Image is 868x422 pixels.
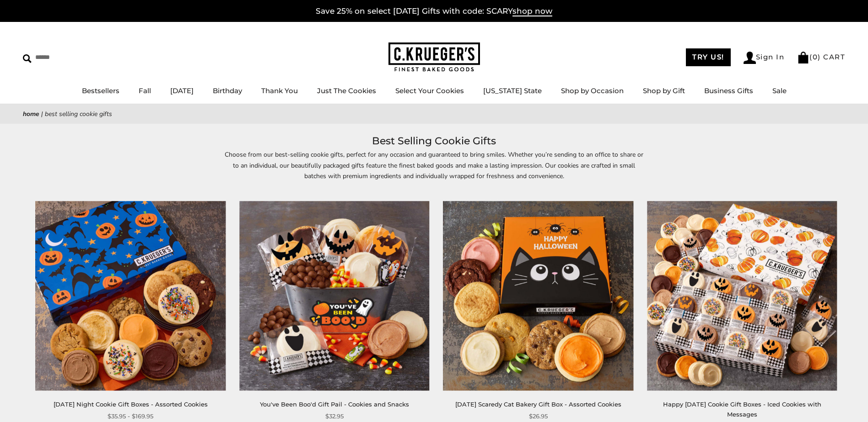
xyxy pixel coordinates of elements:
a: Happy [DATE] Cookie Gift Boxes - Iced Cookies with Messages [663,401,821,417]
span: shop now [512,6,552,16]
img: You've Been Boo'd Gift Pail - Cookies and Snacks [239,201,430,391]
a: Thank You [261,86,298,95]
span: $32.95 [325,411,344,421]
img: Happy Halloween Cookie Gift Boxes - Iced Cookies with Messages [647,201,837,391]
p: Choose from our best-selling cookie gifts, perfect for any occasion and guaranteed to bring smile... [224,149,645,191]
img: Halloween Scaredy Cat Bakery Gift Box - Assorted Cookies [443,201,633,391]
img: Halloween Night Cookie Gift Boxes - Assorted Cookies [35,201,226,391]
a: Fall [139,86,151,95]
a: Sign In [744,52,785,64]
a: Birthday [213,86,242,95]
a: Home [23,110,39,118]
a: You've Been Boo'd Gift Pail - Cookies and Snacks [260,401,409,408]
a: [DATE] [170,86,194,95]
img: Bag [797,52,809,63]
span: | [41,110,43,118]
input: Search [23,50,132,64]
a: Select Your Cookies [395,86,464,95]
img: Account [744,52,756,64]
img: C.KRUEGER'S [388,42,480,72]
a: Shop by Gift [643,86,685,95]
a: Shop by Occasion [561,86,624,95]
a: TRY US! [686,48,731,66]
a: Sale [772,86,787,95]
span: Best Selling Cookie Gifts [45,110,112,118]
a: [DATE] Scaredy Cat Bakery Gift Box - Assorted Cookies [455,401,621,408]
span: $26.95 [529,411,548,421]
img: Search [23,54,32,63]
h1: Best Selling Cookie Gifts [37,133,831,149]
span: 0 [813,53,818,61]
span: $35.95 - $169.95 [108,411,153,421]
a: (0) CART [797,53,845,61]
a: Just The Cookies [317,86,376,95]
nav: breadcrumbs [23,109,845,119]
a: Bestsellers [82,86,119,95]
a: Business Gifts [704,86,753,95]
a: Save 25% on select [DATE] Gifts with code: SCARYshop now [316,6,552,16]
a: [US_STATE] State [483,86,542,95]
a: [DATE] Night Cookie Gift Boxes - Assorted Cookies [54,401,208,408]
